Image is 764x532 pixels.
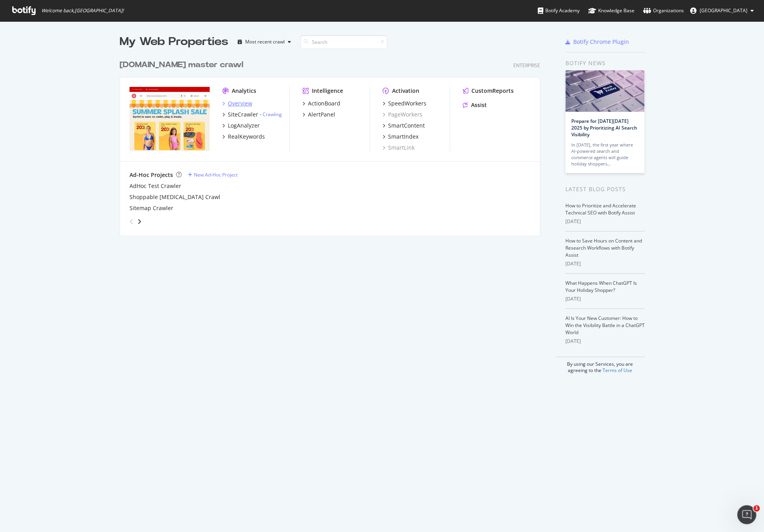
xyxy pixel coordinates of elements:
div: CustomReports [471,87,514,95]
a: What Happens When ChatGPT Is Your Holiday Shopper? [565,280,637,293]
a: Shoppable [MEDICAL_DATA] Crawl [130,193,220,201]
a: AI Is Your New Customer: How to Win the Visibility Battle in a ChatGPT World [565,315,645,336]
iframe: Intercom live chat [737,505,756,524]
div: [DATE] [565,218,645,225]
a: ActionBoard [302,100,340,107]
div: Knowledge Base [588,7,634,15]
div: Overview [228,100,252,107]
a: Botify Chrome Plugin [565,38,629,46]
div: SmartContent [388,122,425,130]
div: Latest Blog Posts [565,185,645,194]
div: [DATE] [565,338,645,345]
a: PageWorkers [383,111,422,118]
a: LogAnalyzer [222,122,260,130]
div: [DATE] [565,295,645,303]
div: LogAnalyzer [228,122,260,130]
div: Analytics [232,87,256,95]
a: AlertPanel [302,111,335,118]
div: My Web Properties [120,34,228,50]
a: SpeedWorkers [383,100,426,107]
span: 1 [753,505,760,511]
div: Assist [471,101,487,109]
a: RealKeywords [222,133,265,141]
div: - [260,111,282,118]
a: SmartIndex [383,133,419,141]
a: AdHoc Test Crawler [130,182,181,190]
a: SmartContent [383,122,425,130]
div: SiteCrawler [228,111,258,118]
a: CustomReports [463,87,514,95]
div: By using our Services, you are agreeing to the [556,357,645,374]
a: SiteCrawler- Crawling [222,111,282,118]
a: How to Save Hours on Content and Research Workflows with Botify Assist [565,237,642,258]
div: Organizations [643,7,684,15]
img: Prepare for Black Friday 2025 by Prioritizing AI Search Visibility [565,70,644,112]
span: Joon Park [700,7,747,14]
div: In [DATE], the first year where AI-powered search and commerce agents will guide holiday shoppers… [571,142,638,167]
a: Overview [222,100,252,107]
div: Botify news [565,59,645,68]
div: New Ad-Hoc Project [194,171,238,178]
img: www.target.com [130,87,210,151]
a: Assist [463,101,487,109]
div: Activation [392,87,419,95]
input: Search [300,35,387,49]
a: Terms of Use [603,367,632,374]
div: [DOMAIN_NAME] master crawl [120,59,243,71]
div: AlertPanel [308,111,335,118]
div: ActionBoard [308,100,340,107]
a: [DOMAIN_NAME] master crawl [120,59,246,71]
a: How to Prioritize and Accelerate Technical SEO with Botify Assist [565,202,636,216]
div: SmartIndex [388,133,419,141]
div: Enterprise [513,62,540,69]
a: New Ad-Hoc Project [188,171,238,178]
div: angle-right [137,218,142,226]
a: SmartLink [383,144,415,152]
div: angle-left [126,215,137,228]
a: Sitemap Crawler [130,204,173,212]
div: Ad-Hoc Projects [130,171,173,179]
div: RealKeywords [228,133,265,141]
div: Most recent crawl [245,39,285,44]
div: Intelligence [312,87,343,95]
div: [DATE] [565,260,645,267]
a: Prepare for [DATE][DATE] 2025 by Prioritizing AI Search Visibility [571,118,637,138]
button: [GEOGRAPHIC_DATA] [684,4,760,17]
div: Botify Chrome Plugin [573,38,629,46]
button: Most recent crawl [235,36,294,48]
a: Crawling [263,111,282,118]
span: Welcome back, [GEOGRAPHIC_DATA] ! [41,8,124,14]
div: Botify Academy [538,7,580,15]
div: grid [120,50,546,235]
div: SpeedWorkers [388,100,426,107]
